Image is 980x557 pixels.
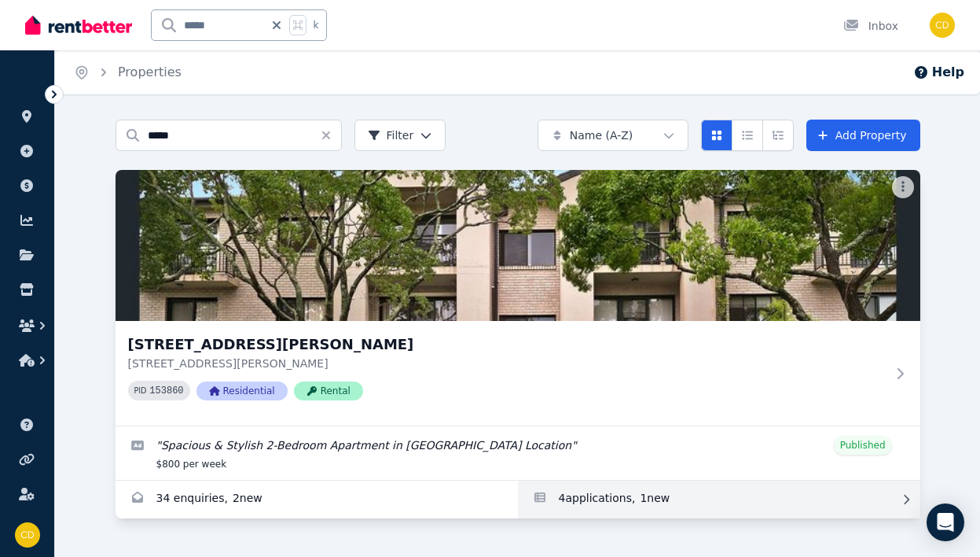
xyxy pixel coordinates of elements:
[118,65,182,79] a: Properties
[368,127,414,143] span: Filter
[927,504,964,541] div: Open Intercom Messenger
[116,481,518,518] a: Enquiries for 3/43 Ewart Street, Marrickville
[128,334,886,356] h3: [STREET_ADDRESS][PERSON_NAME]
[116,170,920,321] img: 3/43 Ewart Street, Marrickville
[313,19,318,31] span: k
[320,120,342,151] button: Clear search
[128,356,886,371] p: [STREET_ADDRESS][PERSON_NAME]
[892,176,914,198] button: More options
[116,426,920,480] a: Edit listing: Spacious & Stylish 2-Bedroom Apartment in Prime Marrickville Location
[116,170,920,426] a: 3/43 Ewart Street, Marrickville[STREET_ADDRESS][PERSON_NAME][STREET_ADDRESS][PERSON_NAME]PID 1538...
[134,386,147,395] small: PID
[294,382,363,400] span: Rental
[518,481,920,518] a: Applications for 3/43 Ewart Street, Marrickville
[55,50,200,94] nav: Breadcrumb
[538,120,688,151] button: Name (A-Z)
[354,120,446,151] button: Filter
[701,120,794,151] div: View options
[570,127,633,143] span: Name (A-Z)
[843,18,898,34] div: Inbox
[15,522,40,548] img: Chris Dimitropoulos
[913,63,964,82] button: Help
[732,120,763,151] button: Compact list view
[701,120,732,151] button: Card view
[762,120,794,151] button: Expanded list view
[149,385,183,397] code: 153860
[196,382,288,400] span: Residential
[806,120,920,151] a: Add Property
[930,13,955,38] img: Chris Dimitropoulos
[25,13,132,37] img: RentBetter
